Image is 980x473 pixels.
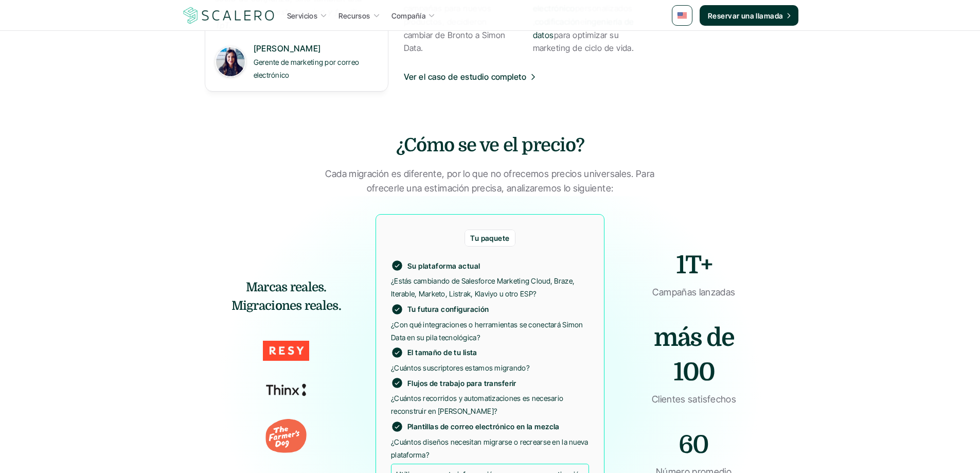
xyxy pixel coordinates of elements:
[254,58,361,79] font: Gerente de marketing por correo electrónico
[404,71,538,84] a: Ver el caso de estudio completo
[391,320,585,342] font: ¿Con qué integraciones o herramientas se conectará Simon Data en su pila tecnológica?
[407,261,480,270] font: Su plataforma actual
[254,43,321,54] font: [PERSON_NAME]
[391,276,576,298] font: ¿Estás cambiando de Salesforce Marketing Cloud, Braze, Iterable, Marketo, Listrak, Klaviyo u otro...
[470,234,509,242] font: Tu paquete
[396,135,584,156] font: ¿Cómo se ve el precio?
[654,324,739,387] font: más de 100
[676,251,712,279] font: 1T+
[287,11,318,20] font: Servicios
[407,379,516,388] font: Flujos de trabajo para transferir
[407,422,560,431] font: Plantillas de correo electrónico en la mezcla
[325,168,656,194] font: Cada migración es diferente, por lo que no ofrecemos precios universales. Para ofrecerle una esti...
[407,348,477,357] font: El tamaño de tu lista
[652,394,736,405] font: Clientes satisfechos
[391,11,425,20] font: Compañía
[700,5,798,26] a: Reservar una llamada
[407,305,489,313] font: Tu futura configuración
[533,16,636,40] a: ingeniería de datos
[391,437,590,459] font: ¿Cuántos diseños necesitan migrarse o recrearse en la nueva plataforma?
[182,6,276,25] img: Logotipo de la empresa Scalero
[652,287,735,297] font: Campañas lanzadas
[404,72,527,82] font: Ver el caso de estudio completo
[231,299,341,313] font: Migraciones reales.
[679,431,709,459] font: 60
[182,6,276,25] a: Logotipo de la empresa Scalero
[338,11,370,20] font: Recursos
[391,394,565,415] font: ¿Cuántos recorridos y automatizaciones es necesario reconstruir en [PERSON_NAME]?
[708,11,783,20] font: Reservar una llamada
[391,363,529,372] font: ¿Cuántos suscriptores estamos migrando?
[246,280,327,294] font: Marcas reales.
